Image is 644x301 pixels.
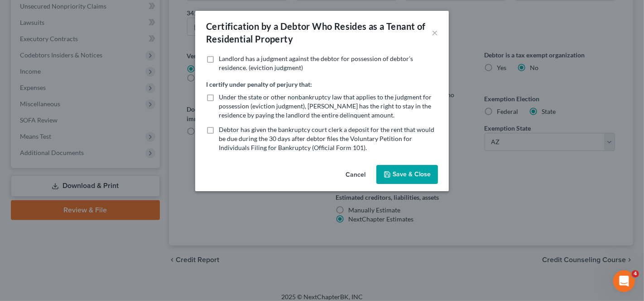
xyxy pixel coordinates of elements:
button: Cancel [338,166,373,184]
span: Under the state or other nonbankruptcy law that applies to the judgment for possession (eviction ... [219,93,432,119]
button: × [432,27,438,38]
iframe: Intercom live chat [613,270,635,292]
span: 4 [632,270,639,277]
span: Debtor has given the bankruptcy court clerk a deposit for the rent that would be due during the 3... [219,126,434,151]
label: I certify under penalty of perjury that: [206,80,312,89]
button: Save & Close [376,165,438,184]
span: Landlord has a judgment against the debtor for possession of debtor’s residence. (eviction judgment) [219,55,413,71]
div: Certification by a Debtor Who Resides as a Tenant of Residential Property [206,20,432,45]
